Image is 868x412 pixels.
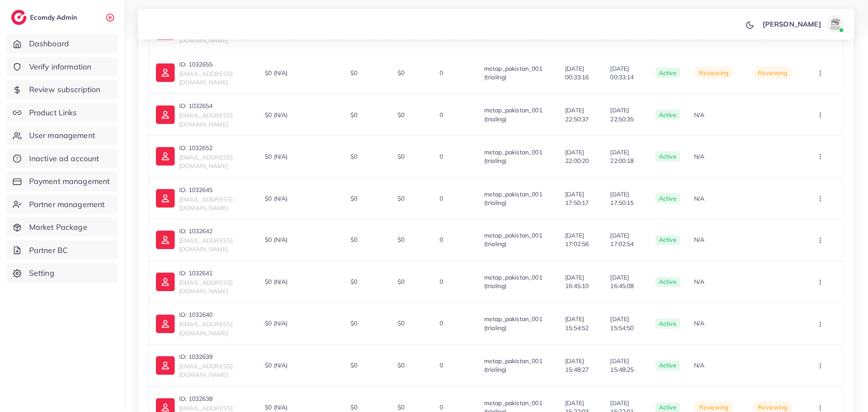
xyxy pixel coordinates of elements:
[440,362,443,370] span: 0
[6,80,118,99] a: Review subscription
[565,315,596,333] span: [DATE] 15:54:52
[29,222,87,233] span: Market Package
[179,279,233,295] span: [EMAIL_ADDRESS][DOMAIN_NAME]
[398,236,404,244] span: $0
[398,320,404,328] span: $0
[611,274,642,291] span: [DATE] 16:45:08
[179,153,233,170] span: [EMAIL_ADDRESS][DOMAIN_NAME]
[11,10,79,25] a: logoEcomdy Admin
[484,316,542,332] span: metap_pakistan_001 (trialing)
[179,195,233,212] span: [EMAIL_ADDRESS][DOMAIN_NAME]
[265,403,287,412] span: $0 (N/A)
[179,59,251,69] p: ID: 1032655
[156,105,175,124] img: ic-user-info.36bf1079.svg
[758,404,787,412] span: Reviewing
[29,245,68,256] span: Partner BC
[29,84,101,95] span: Review subscription
[179,268,251,279] p: ID: 1032641
[484,274,542,290] span: metap_pakistan_001 (trialing)
[655,151,680,162] span: active
[156,63,175,82] img: ic-user-info.36bf1079.svg
[350,362,357,370] span: $0
[29,199,105,210] span: Partner management
[350,69,357,77] span: $0
[6,149,118,168] a: Inactive ad account
[179,237,233,253] span: [EMAIL_ADDRESS][DOMAIN_NAME]
[6,34,118,54] a: Dashboard
[694,153,704,160] span: N/A
[484,148,542,165] span: metap_pakistan_001 (trialing)
[398,278,404,286] span: $0
[156,147,175,166] img: ic-user-info.36bf1079.svg
[179,185,251,195] p: ID: 1032645
[611,232,642,249] span: [DATE] 17:02:54
[440,195,443,202] span: 0
[655,361,680,371] span: active
[179,310,251,320] p: ID: 1032640
[179,101,251,111] p: ID: 1032654
[565,106,596,123] span: [DATE] 22:50:37
[694,195,704,202] span: N/A
[565,274,596,291] span: [DATE] 16:45:10
[655,193,680,204] span: active
[484,106,542,123] span: metap_pakistan_001 (trialing)
[440,404,443,412] span: 0
[398,69,404,77] span: $0
[440,320,443,328] span: 0
[611,148,642,165] span: [DATE] 22:00:18
[655,110,680,120] span: active
[763,19,821,29] p: [PERSON_NAME]
[694,67,733,79] span: reviewing
[398,111,404,119] span: $0
[6,57,118,77] a: Verify information
[29,107,77,118] span: Product Links
[179,321,233,337] span: [EMAIL_ADDRESS][DOMAIN_NAME]
[29,130,95,141] span: User management
[655,277,680,287] span: active
[350,278,357,286] span: $0
[350,236,357,244] span: $0
[179,143,251,153] p: ID: 1032652
[6,103,118,123] a: Product Links
[6,126,118,145] a: User management
[484,358,542,374] span: metap_pakistan_001 (trialing)
[350,404,357,412] span: $0
[265,111,287,119] span: $0 (N/A)
[265,319,287,328] span: $0 (N/A)
[265,194,287,203] span: $0 (N/A)
[179,352,251,362] p: ID: 1032639
[29,268,54,279] span: Setting
[694,278,704,286] span: N/A
[265,278,287,286] span: $0 (N/A)
[156,273,175,292] img: ic-user-info.36bf1079.svg
[265,236,287,244] span: $0 (N/A)
[565,232,596,249] span: [DATE] 17:02:56
[265,152,287,161] span: $0 (N/A)
[484,232,542,248] span: metap_pakistan_001 (trialing)
[350,153,357,160] span: $0
[758,15,847,33] a: [PERSON_NAME]avatar
[156,189,175,208] img: ic-user-info.36bf1079.svg
[350,111,357,119] span: $0
[827,15,844,33] img: avatar
[440,236,443,244] span: 0
[440,111,443,119] span: 0
[179,394,251,404] p: ID: 1032638
[758,69,787,77] span: Reviewing
[179,226,251,237] p: ID: 1032642
[156,315,175,334] img: ic-user-info.36bf1079.svg
[11,10,27,25] img: logo
[694,236,704,244] span: N/A
[484,65,542,81] span: metap_pakistan_001 (trialing)
[6,195,118,214] a: Partner management
[611,190,642,208] span: [DATE] 17:50:15
[655,68,680,78] span: active
[440,278,443,286] span: 0
[611,106,642,123] span: [DATE] 22:50:35
[398,195,404,202] span: $0
[179,111,233,128] span: [EMAIL_ADDRESS][DOMAIN_NAME]
[265,69,287,77] span: $0 (N/A)
[565,148,596,165] span: [DATE] 22:00:20
[565,357,596,375] span: [DATE] 15:48:27
[611,357,642,375] span: [DATE] 15:48:25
